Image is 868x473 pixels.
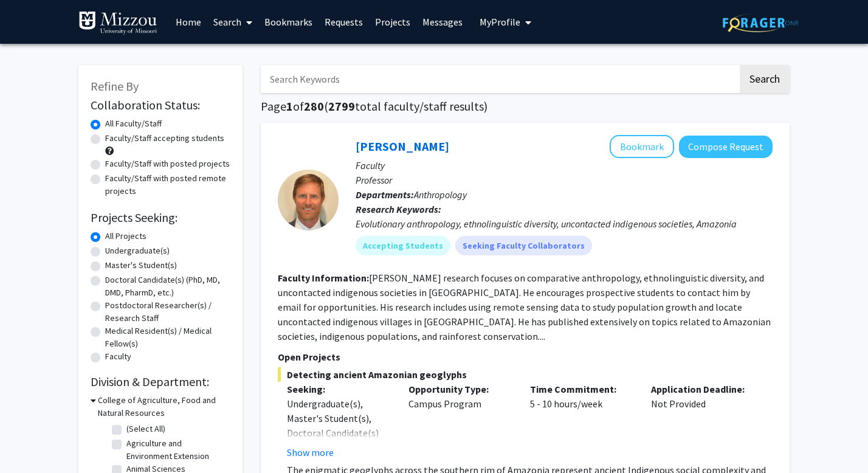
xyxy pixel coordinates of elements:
div: 5 - 10 hours/week [521,382,642,460]
p: Opportunity Type: [408,382,512,396]
div: Evolutionary anthropology, ethnolinguistic diversity, uncontacted indigenous societies, Amazonia [356,216,773,231]
label: Doctoral Candidate(s) (PhD, MD, DMD, PharmD, etc.) [105,274,230,299]
label: Faculty [105,350,131,363]
label: Master's Student(s) [105,259,177,272]
h3: College of Agriculture, Food and Natural Resources [98,394,230,419]
h2: Collaboration Status: [91,98,230,112]
label: Undergraduate(s) [105,244,170,257]
div: Not Provided [642,382,763,460]
p: Application Deadline: [651,382,754,396]
label: Faculty/Staff accepting students [105,132,224,145]
p: Faculty [356,158,773,173]
button: Search [740,65,790,93]
button: Add Rob Walker to Bookmarks [610,135,674,158]
label: (Select All) [126,423,165,435]
img: University of Missouri Logo [78,11,157,35]
img: ForagerOne Logo [723,13,799,32]
a: Projects [369,1,416,43]
fg-read-more: [PERSON_NAME] research focuses on comparative anthropology, ethnolinguistic diversity, and uncont... [278,272,771,342]
label: Postdoctoral Researcher(s) / Research Staff [105,299,230,325]
button: Compose Request to Rob Walker [679,136,773,158]
mat-chip: Accepting Students [356,236,450,255]
div: Campus Program [399,382,521,460]
span: Anthropology [414,188,467,201]
b: Departments: [356,188,414,201]
h1: Page of ( total faculty/staff results) [261,99,790,114]
a: Search [207,1,258,43]
label: All Faculty/Staff [105,117,162,130]
a: Bookmarks [258,1,319,43]
span: 1 [286,98,293,114]
p: Open Projects [278,350,773,364]
b: Faculty Information: [278,272,369,284]
label: Agriculture and Environment Extension [126,437,227,463]
mat-chip: Seeking Faculty Collaborators [455,236,592,255]
a: [PERSON_NAME] [356,139,449,154]
label: All Projects [105,230,146,243]
span: Detecting ancient Amazonian geoglyphs [278,367,773,382]
a: Home [170,1,207,43]
p: Seeking: [287,382,390,396]
label: Faculty/Staff with posted projects [105,157,230,170]
p: Time Commitment: [530,382,633,396]
a: Requests [319,1,369,43]
span: My Profile [480,16,520,28]
a: Messages [416,1,469,43]
p: Professor [356,173,773,187]
input: Search Keywords [261,65,738,93]
label: Faculty/Staff with posted remote projects [105,172,230,198]
b: Research Keywords: [356,203,441,215]
h2: Projects Seeking: [91,210,230,225]
h2: Division & Department: [91,375,230,389]
span: 280 [304,98,324,114]
label: Medical Resident(s) / Medical Fellow(s) [105,325,230,350]
button: Show more [287,445,334,460]
span: Refine By [91,78,139,94]
span: 2799 [328,98,355,114]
